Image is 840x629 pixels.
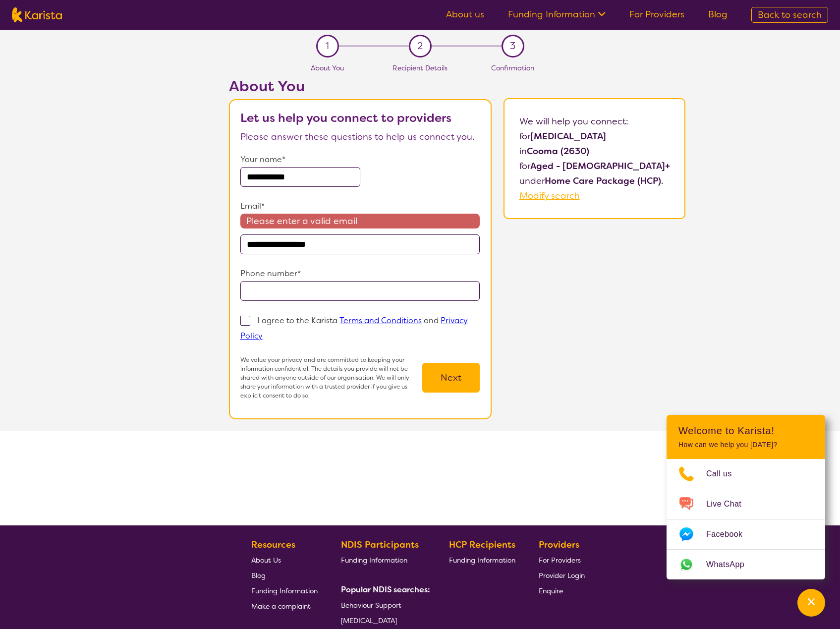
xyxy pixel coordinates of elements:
[519,190,580,202] a: Modify search
[341,552,426,568] a: Funding Information
[417,39,423,54] span: 2
[339,315,422,326] a: Terms and Conditions
[446,8,484,20] a: About us
[508,8,606,20] a: Funding Information
[251,602,311,611] span: Make a complaint
[519,159,670,173] p: for
[708,8,728,20] a: Blog
[539,571,585,580] span: Provider Login
[751,7,828,23] a: Back to search
[667,550,825,579] a: Web link opens in a new tab.
[341,597,426,613] a: Behaviour Support
[519,173,670,188] p: under .
[251,539,295,551] b: Resources
[629,8,684,20] a: For Providers
[240,199,480,214] p: Email*
[706,557,756,572] span: WhatsApp
[341,613,426,628] a: [MEDICAL_DATA]
[539,583,585,598] a: Enquire
[667,415,825,579] div: Channel Menu
[341,584,430,595] b: Popular NDIS searches:
[251,586,318,595] span: Funding Information
[545,175,661,187] b: Home Care Package (HCP)
[449,552,515,568] a: Funding Information
[539,586,563,595] span: Enquire
[341,539,419,551] b: NDIS Participants
[539,552,585,568] a: For Providers
[240,266,480,281] p: Phone number*
[527,145,589,157] b: Cooma (2630)
[341,601,401,610] span: Behaviour Support
[510,39,515,54] span: 3
[392,63,448,72] span: Recipient Details
[449,556,515,565] span: Funding Information
[326,39,329,54] span: 1
[519,129,670,144] p: for
[667,459,825,579] ul: Choose channel
[706,527,754,542] span: Facebook
[706,497,753,512] span: Live Chat
[240,129,480,144] p: Please answer these questions to help us connect you.
[422,363,480,393] button: Next
[539,556,581,565] span: For Providers
[706,466,744,481] span: Call us
[240,355,423,400] p: We value your privacy and are committed to keeping your information confidential. The details you...
[539,568,585,583] a: Provider Login
[539,539,579,551] b: Providers
[491,63,534,72] span: Confirmation
[519,114,670,129] p: We will help you connect:
[12,7,62,22] img: Karista logo
[341,616,397,625] span: [MEDICAL_DATA]
[251,552,318,568] a: About Us
[240,315,468,341] a: Privacy Policy
[251,571,266,580] span: Blog
[530,160,670,172] b: Aged - [DEMOGRAPHIC_DATA]+
[797,589,825,617] button: Channel Menu
[240,152,480,167] p: Your name*
[758,9,822,21] span: Back to search
[678,441,813,449] p: How can we help you [DATE]?
[449,539,515,551] b: HCP Recipients
[311,63,344,72] span: About You
[530,130,606,142] b: [MEDICAL_DATA]
[251,556,281,565] span: About Us
[229,77,492,95] h2: About You
[519,144,670,159] p: in
[251,598,318,614] a: Make a complaint
[251,568,318,583] a: Blog
[251,583,318,598] a: Funding Information
[240,315,468,341] p: I agree to the Karista and
[678,425,813,437] h2: Welcome to Karista!
[240,214,480,229] span: Please enter a valid email
[240,110,451,126] b: Let us help you connect to providers
[341,556,407,565] span: Funding Information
